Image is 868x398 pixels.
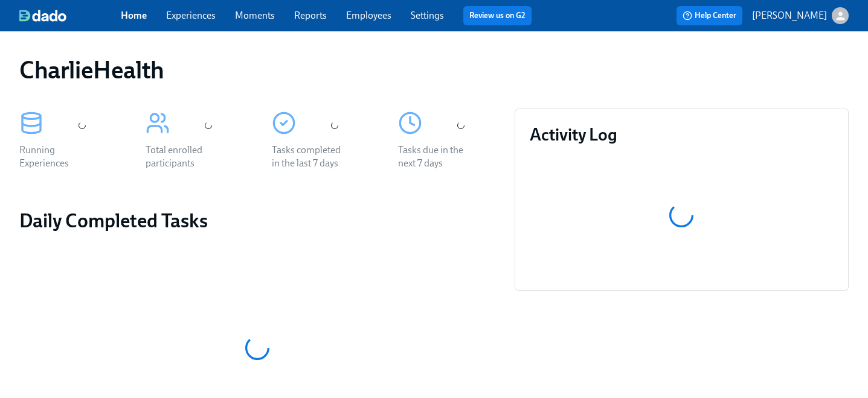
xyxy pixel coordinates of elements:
a: Reports [294,10,327,21]
div: Total enrolled participants [146,144,223,170]
a: dado [19,10,121,22]
img: dado [19,10,66,22]
span: Help Center [683,10,736,22]
p: [PERSON_NAME] [752,9,827,22]
div: Running Experiences [19,144,97,170]
button: Review us on G2 [463,6,532,25]
button: [PERSON_NAME] [752,7,849,24]
a: Review us on G2 [469,10,526,22]
h2: Daily Completed Tasks [19,209,495,233]
div: Tasks completed in the last 7 days [272,144,349,170]
a: Experiences [166,10,216,21]
a: Employees [346,10,391,21]
h1: CharlieHealth [19,55,164,84]
button: Help Center [677,6,742,25]
a: Moments [235,10,275,21]
div: Tasks due in the next 7 days [398,144,475,170]
h3: Activity Log [530,124,834,145]
a: Home [121,10,147,21]
a: Settings [411,10,444,21]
